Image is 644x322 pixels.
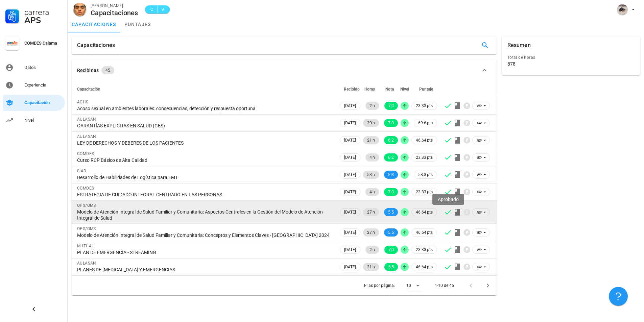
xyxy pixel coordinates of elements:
[388,153,394,162] span: 6.2
[77,186,94,191] span: COMDES
[344,263,356,271] span: [DATE]
[482,279,494,292] button: Página siguiente
[344,171,356,178] span: [DATE]
[120,16,155,32] a: puntajes
[416,209,433,216] span: 46.64 pts
[77,209,333,221] div: Modelo de Atención Integral de Salud Familiar y Comunitaria: Aspectos Centrales en la Gestión del...
[77,117,96,122] span: AULASAN
[77,232,333,238] div: Modelo de Atención Integral de Salud Familiar y Comunitaria: Conceptos y Elementos Claves - [GEOG...
[77,174,333,180] div: Desarrollo de Habilidades de Logística para EMT
[416,102,433,109] span: 23.33 pts
[388,188,394,196] span: 7.0
[24,41,62,46] div: COMDES Calama
[367,263,375,271] span: 21 h
[388,119,394,127] span: 7.0
[416,229,433,236] span: 46.64 pts
[364,87,375,92] span: Horas
[399,81,410,97] th: Nivel
[380,81,399,97] th: Nota
[77,249,333,255] div: PLAN DE EMERGENCIA - STREAMING
[369,188,375,196] span: 4 h
[77,203,96,208] span: OPS/OMS
[77,105,333,112] div: Acoso sexual en ambientes laborales: consecuencias, detección y respuesta oportuna
[77,157,333,163] div: Curso RCP Básico de Alta Calidad
[77,151,94,156] span: COMDES
[77,123,333,129] div: GARANTÍAS EXPLICITAS EN SALUD (GES)
[73,3,87,16] div: avatar
[344,102,356,109] span: [DATE]
[338,81,362,97] th: Recibido
[388,102,394,110] span: 7,0
[77,134,96,139] span: AULASAN
[435,282,454,289] div: 1-10 de 45
[367,208,375,216] span: 27 h
[24,118,62,123] div: Nivel
[344,246,356,253] span: [DATE]
[344,154,356,161] span: [DATE]
[77,267,333,273] div: PLANES DE [MEDICAL_DATA] Y EMERGENCIAS
[77,226,96,231] span: OPS/OMS
[160,6,166,13] span: 9
[410,81,438,97] th: Puntaje
[362,81,380,97] th: Horas
[149,6,154,13] span: C
[77,87,100,92] span: Capacitación
[72,81,338,97] th: Capacitación
[367,136,375,144] span: 21 h
[77,100,89,104] span: ACHS
[507,61,516,67] div: 878
[418,120,433,126] span: 69.6 pts
[416,189,433,195] span: 23.33 pts
[344,87,360,92] span: Recibido
[344,137,356,144] span: [DATE]
[344,229,356,236] span: [DATE]
[77,169,87,173] span: SIAD
[388,228,394,237] span: 5.5
[406,280,422,291] div: 10Filas por página:
[77,67,99,74] div: Recibidas
[416,154,433,161] span: 23.33 pts
[91,9,138,17] div: Capacitaciones
[416,137,433,144] span: 46.64 pts
[617,4,628,15] div: avatar
[105,66,110,74] span: 45
[369,153,375,162] span: 4 h
[344,119,356,127] span: [DATE]
[419,87,433,92] span: Puntaje
[416,264,433,270] span: 46.64 pts
[3,59,65,76] a: Datos
[24,65,62,70] div: Datos
[367,119,375,127] span: 30 h
[68,16,120,32] a: capacitaciones
[24,16,62,24] div: APS
[369,246,375,254] span: 2 h
[77,192,333,198] div: ESTRATEGIA DE CUIDADO INTEGRAL CENTRADO EN LAS PERSONAS
[24,100,62,105] div: Capacitación
[385,87,394,92] span: Nota
[24,8,62,16] div: Carrera
[77,36,115,54] div: Capacitaciones
[507,54,635,61] div: Total de horas
[77,244,94,248] span: MUTUAL
[388,208,394,216] span: 5.5
[344,208,356,216] span: [DATE]
[400,87,409,92] span: Nivel
[388,171,394,179] span: 5.3
[367,171,375,179] span: 53 h
[416,246,433,253] span: 23.33 pts
[77,140,333,146] div: LEY DE DERECHOS Y DEBERES DE LOS PACIENTES
[418,171,433,178] span: 58.3 pts
[388,263,394,271] span: 6,5
[3,112,65,128] a: Nivel
[91,2,138,9] div: [PERSON_NAME]
[344,188,356,196] span: [DATE]
[3,77,65,93] a: Experiencia
[72,59,497,81] button: Recibidas 45
[369,102,375,110] span: 2 h
[388,246,394,254] span: 7,0
[367,228,375,237] span: 27 h
[24,82,62,88] div: Experiencia
[388,136,394,144] span: 6.2
[406,282,411,289] div: 10
[364,276,422,295] div: Filas por página:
